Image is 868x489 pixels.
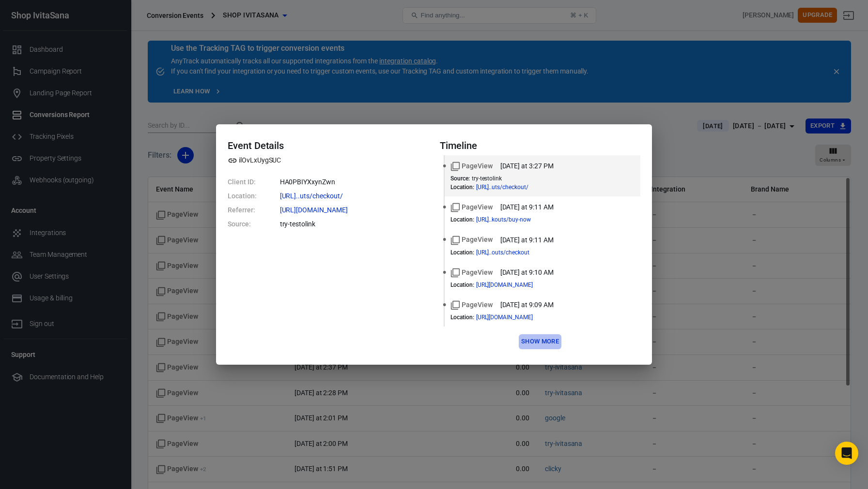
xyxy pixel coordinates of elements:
span: https://try-testolink.com/ [280,207,365,213]
dd: HA0PBIYXxynZwn [280,177,428,187]
span: https://testolink.ivitasana.com/en_GB/checkouts/checkout/ [476,184,546,190]
dt: Location : [450,184,474,191]
time: 2025-10-01T09:09:28-04:00 [500,300,554,310]
dt: Location : [450,314,474,321]
span: https://testolink.ivitasana.com/nl/checkouts/checkout [476,250,547,255]
span: https://testolink.ivitasana.com/nl [476,314,550,320]
dt: Location : [450,249,474,256]
time: 2025-10-01T09:10:33-04:00 [500,267,554,278]
time: 2025-10-01T15:27:33-04:00 [500,161,554,171]
h4: Event Details [228,140,428,151]
span: Standard event name [450,235,493,245]
span: https://testolink.ivitasana.com/nl/checkouts/buy-now [476,217,548,222]
span: Standard event name [450,161,493,171]
span: Standard event name [450,300,493,310]
span: https://testolink.ivitasana.com/nl [476,282,550,288]
button: Show more [519,334,561,349]
dt: Location: [228,191,257,201]
dt: Source: [228,219,257,229]
time: 2025-10-01T09:11:00-04:00 [500,235,554,245]
dt: Location : [450,282,474,288]
h4: Timeline [440,140,640,151]
dt: Source : [450,175,470,182]
time: 2025-10-01T09:11:08-04:00 [500,202,554,212]
span: try-testolink [472,175,502,182]
span: Standard event name [450,202,493,212]
span: Standard event name [450,267,493,278]
dd: try-testolink [280,219,428,229]
div: Open Intercom Messenger [835,442,858,465]
dt: Client ID: [228,177,257,187]
span: Property [228,155,281,165]
span: https://testolink.ivitasana.com/en_GB/checkouts/checkout/ [280,193,360,199]
dt: Location : [450,216,474,223]
dt: Referrer: [228,205,257,215]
